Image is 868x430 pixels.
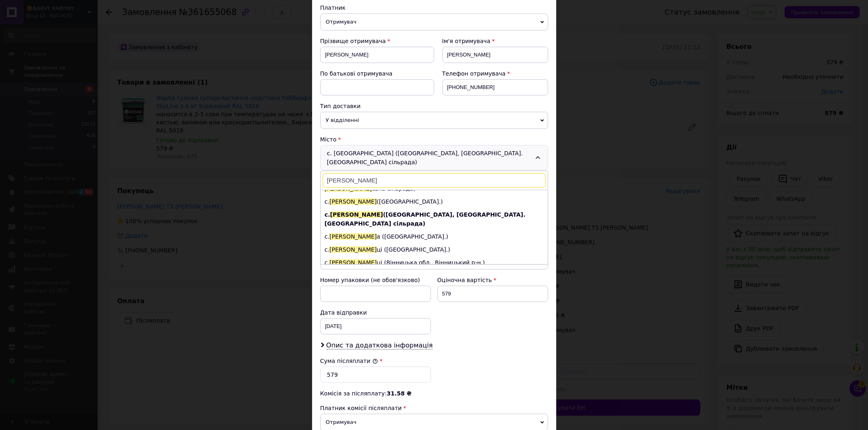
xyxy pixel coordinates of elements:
[321,256,548,269] li: с. ці (Вінницька обл., Вінницький р-н.)
[330,198,377,205] span: [PERSON_NAME]
[325,211,526,227] b: с. ([GEOGRAPHIC_DATA], [GEOGRAPHIC_DATA]. [GEOGRAPHIC_DATA] сільрада)
[320,405,402,411] span: Платник комісії післяплати
[323,173,546,188] input: Знайти
[320,276,431,284] div: Номер упаковки (не обов'язково)
[330,211,383,218] span: [PERSON_NAME]
[320,112,548,129] span: У відділенні
[330,233,377,240] span: [PERSON_NAME]
[387,390,411,397] span: 31.58 ₴
[320,103,361,109] span: Тип доставки
[320,38,386,44] span: Прізвище отримувача
[326,341,433,350] span: Опис та додаткова інформація
[320,4,346,11] span: Платник
[321,230,548,243] li: с. а ([GEOGRAPHIC_DATA].)
[320,135,548,143] div: Місто
[437,276,548,284] div: Оціночна вартість
[330,246,377,253] span: [PERSON_NAME]
[321,243,548,256] li: с. ці ([GEOGRAPHIC_DATA].)
[320,70,393,77] span: По батькові отримувача
[320,145,548,170] div: с. [GEOGRAPHIC_DATA] ([GEOGRAPHIC_DATA], [GEOGRAPHIC_DATA]. [GEOGRAPHIC_DATA] сільрада)
[321,195,548,208] li: с. ([GEOGRAPHIC_DATA].)
[320,308,431,317] div: Дата відправки
[442,38,491,44] span: Ім'я отримувача
[320,13,548,30] span: Отримувач
[320,358,378,364] label: Сума післяплати
[320,389,548,397] div: Комісія за післяплату:
[330,259,377,266] span: [PERSON_NAME]
[442,79,548,96] input: +380
[442,70,506,77] span: Телефон отримувача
